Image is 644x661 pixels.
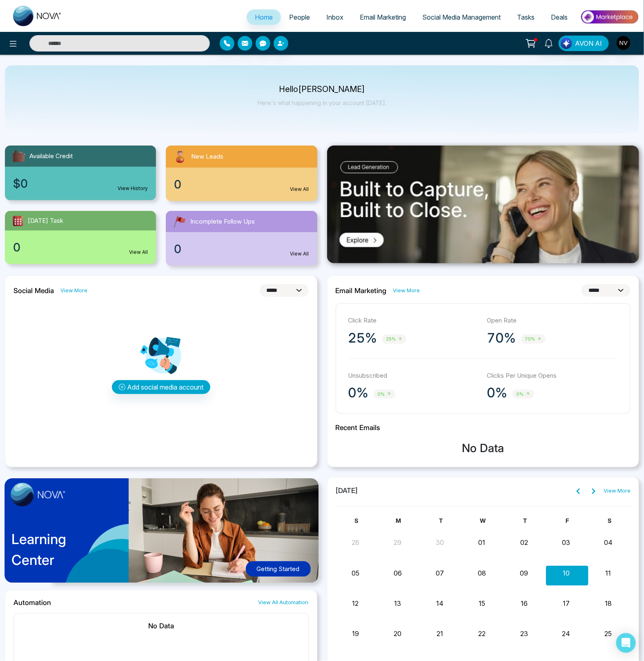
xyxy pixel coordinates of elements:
[246,561,311,577] button: Getting Started
[352,538,359,547] button: 28
[396,517,401,524] span: M
[513,390,534,399] span: 0%
[487,316,618,325] p: Open Rate
[13,598,51,607] h2: Automation
[617,36,631,50] img: User Avatar
[281,9,318,25] a: People
[174,240,181,258] span: 0
[336,287,387,295] h2: Email Marketing
[22,622,300,630] h2: No Data
[575,38,602,48] span: AVON AI
[604,538,613,547] button: 04
[439,517,443,524] span: T
[290,186,309,193] a: View All
[29,152,73,161] span: Available Credit
[520,538,528,547] button: 02
[509,9,543,25] a: Tasks
[112,380,210,394] button: Add social media account
[436,538,444,547] button: 30
[616,633,636,653] div: Open Intercom Messenger
[360,13,406,21] span: Email Marketing
[479,538,486,547] button: 01
[348,316,479,325] p: Click Rate
[352,9,414,25] a: Email Marketing
[11,483,65,506] img: image
[348,371,479,381] p: Unsubscribed
[559,36,609,51] button: AVON AI
[422,13,501,21] span: Social Media Management
[487,330,516,346] p: 70%
[382,334,406,344] span: 25%
[348,330,377,346] p: 25%
[190,217,255,226] span: Incomplete Follow Ups
[140,335,181,376] img: Analytics png
[0,474,328,593] img: home-learning-center.png
[520,629,528,639] button: 23
[437,629,443,639] button: 21
[521,598,528,608] button: 16
[436,568,444,578] button: 07
[13,239,20,256] span: 0
[604,487,631,495] a: View More
[172,214,187,229] img: followUps.svg
[348,385,369,401] p: 0%
[563,568,570,578] button: 10
[318,9,352,25] a: Inbox
[161,146,322,201] a: New Leads0View All
[562,629,570,639] button: 24
[336,486,359,496] span: [DATE]
[487,385,508,401] p: 0%
[258,99,386,106] p: Here's what happening in your account [DATE].
[13,287,54,295] h2: Social Media
[524,517,527,524] span: T
[487,371,618,381] p: Clicks Per Unique Opens
[118,185,148,192] a: View History
[478,629,486,639] button: 22
[13,6,62,26] img: Nova CRM Logo
[258,86,386,93] p: Hello [PERSON_NAME]
[562,538,570,547] button: 03
[352,629,359,639] button: 19
[336,423,631,432] h2: Recent Emails
[255,13,273,21] span: Home
[394,538,401,547] button: 29
[129,249,148,256] a: View All
[11,149,26,164] img: availableCredit.svg
[11,529,66,570] p: Learning Center
[247,9,281,25] a: Home
[566,517,569,524] span: F
[521,334,546,344] span: 70%
[543,9,576,25] a: Deals
[326,13,343,21] span: Inbox
[436,598,443,608] button: 14
[13,175,28,192] span: $0
[28,216,63,226] span: [DATE] Task
[394,598,401,608] button: 13
[479,598,485,608] button: 15
[606,568,611,578] button: 11
[374,390,395,399] span: 0%
[580,8,639,26] img: Market-place.gif
[561,38,572,49] img: Lead Flow
[608,517,611,524] span: S
[11,214,25,227] img: todayTask.svg
[327,146,640,263] img: .
[172,149,188,164] img: newLeads.svg
[480,517,486,524] span: W
[354,517,358,524] span: S
[191,152,223,161] span: New Leads
[394,629,401,639] button: 20
[393,287,420,294] a: View More
[352,568,359,578] button: 05
[352,598,359,608] button: 12
[60,287,87,294] a: View More
[605,598,612,608] button: 18
[161,211,322,266] a: Incomplete Follow Ups0View All
[336,441,631,455] h3: No Data
[289,13,310,21] span: People
[520,568,528,578] button: 09
[394,568,402,578] button: 06
[605,629,612,639] button: 25
[5,477,317,590] a: LearningCenterGetting Started
[174,176,181,193] span: 0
